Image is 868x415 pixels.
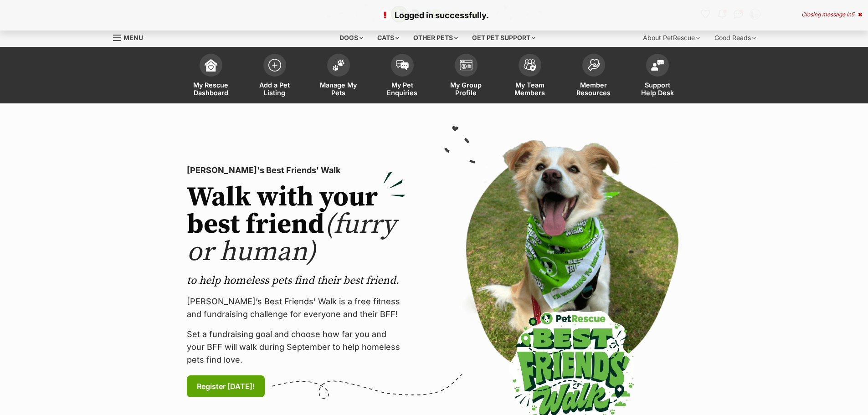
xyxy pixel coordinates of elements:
[187,375,265,397] a: Register [DATE]!
[446,81,487,97] span: My Group Profile
[333,29,370,47] div: Dogs
[396,60,409,70] img: pet-enquiries-icon-7e3ad2cf08bfb03b45e93fb7055b45f3efa6380592205ae92323e6603595dc1f.svg
[573,81,614,97] span: Member Resources
[332,59,345,71] img: manage-my-pets-icon-02211641906a0b7f246fdf0571729dbe1e7629f14944591b6c1af311fb30b64b.svg
[187,184,406,266] h2: Walk with your best friend
[205,59,217,72] img: dashboard-icon-eb2f2d2d3e046f16d808141f083e7271f6b2e854fb5c12c21221c1fb7104beca.svg
[509,81,550,97] span: My Team Members
[187,273,406,288] p: to help homeless pets find their best friend.
[254,81,295,97] span: Add a Pet Listing
[498,49,562,103] a: My Team Members
[626,49,689,103] a: Support Help Desk
[407,29,464,47] div: Other pets
[318,81,359,97] span: Manage My Pets
[187,295,406,321] p: [PERSON_NAME]’s Best Friends' Walk is a free fitness and fundraising challenge for everyone and t...
[187,208,396,269] span: (furry or human)
[382,81,423,97] span: My Pet Enquiries
[370,49,434,103] a: My Pet Enquiries
[637,29,706,47] div: About PetRescue
[562,49,626,103] a: Member Resources
[460,60,473,71] img: group-profile-icon-3fa3cf56718a62981997c0bc7e787c4b2cf8bcc04b72c1350f741eb67cf2f40e.svg
[651,60,664,71] img: help-desk-icon-fdf02630f3aa405de69fd3d07c3f3aa587a6932b1a1747fa1d2bba05be0121f9.svg
[123,34,143,41] span: Menu
[371,29,406,47] div: Cats
[708,29,762,47] div: Good Reads
[268,59,281,72] img: add-pet-listing-icon-0afa8454b4691262ce3f59096e99ab1cd57d4a30225e0717b998d2c9b9846f56.svg
[466,29,542,47] div: Get pet support
[307,49,370,103] a: Manage My Pets
[197,381,255,392] span: Register [DATE]!
[524,59,536,71] img: team-members-icon-5396bd8760b3fe7c0b43da4ab00e1e3bb1a5d9ba89233759b79545d2d3fc5d0d.svg
[187,328,406,366] p: Set a fundraising goal and choose how far you and your BFF will walk during September to help hom...
[587,59,600,71] img: member-resources-icon-8e73f808a243e03378d46382f2149f9095a855e16c252ad45f914b54edf8863c.svg
[179,49,243,103] a: My Rescue Dashboard
[187,164,406,177] p: [PERSON_NAME]'s Best Friends' Walk
[434,49,498,103] a: My Group Profile
[113,29,149,45] a: Menu
[243,49,307,103] a: Add a Pet Listing
[637,81,678,97] span: Support Help Desk
[190,81,231,97] span: My Rescue Dashboard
